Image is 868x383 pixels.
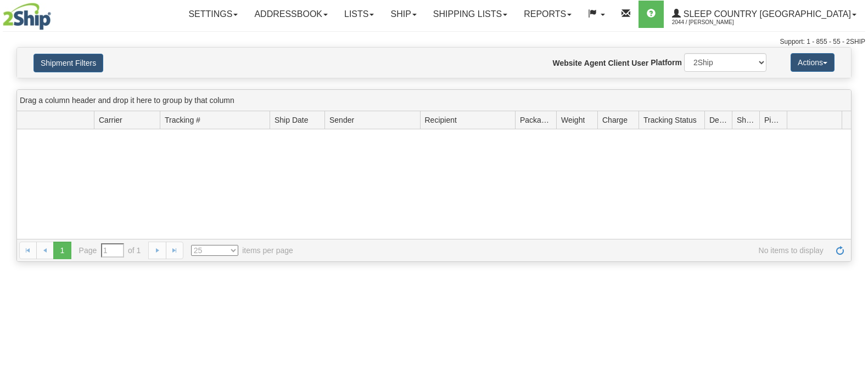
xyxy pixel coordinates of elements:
span: Recipient [425,115,457,125]
span: Page of 1 [79,243,141,258]
label: Client [608,58,629,68]
span: Tracking Status [643,115,697,125]
span: Weight [561,115,585,125]
label: Agent [584,58,606,68]
a: Reports [516,1,580,28]
div: grid grouping header [17,90,851,111]
span: Ship Date [275,115,308,125]
a: Sleep Country [GEOGRAPHIC_DATA] 2044 / [PERSON_NAME] [664,1,865,28]
label: User [631,58,648,68]
a: Lists [336,1,382,28]
span: Charge [602,115,628,125]
span: 1 [53,242,71,259]
span: Sleep Country [GEOGRAPHIC_DATA] [681,9,851,19]
span: No items to display [309,245,824,256]
span: Sender [329,115,354,125]
span: 2044 / [PERSON_NAME] [672,17,754,28]
img: logo2044.jpg [3,3,51,30]
span: items per page [191,245,293,256]
a: Settings [180,1,246,28]
span: Shipment Issues [737,115,755,125]
a: Addressbook [246,1,336,28]
a: Shipping lists [425,1,516,28]
label: Platform [651,57,682,68]
span: Delivery Status [709,115,727,125]
a: Refresh [831,242,849,259]
button: Shipment Filters [33,54,103,72]
span: Pickup Status [764,115,782,125]
label: Website [553,58,582,68]
span: Packages [520,115,552,125]
a: Ship [382,1,424,28]
span: Tracking # [165,115,200,125]
button: Actions [791,53,835,72]
div: Support: 1 - 855 - 55 - 2SHIP [3,37,865,47]
span: Carrier [99,115,122,125]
